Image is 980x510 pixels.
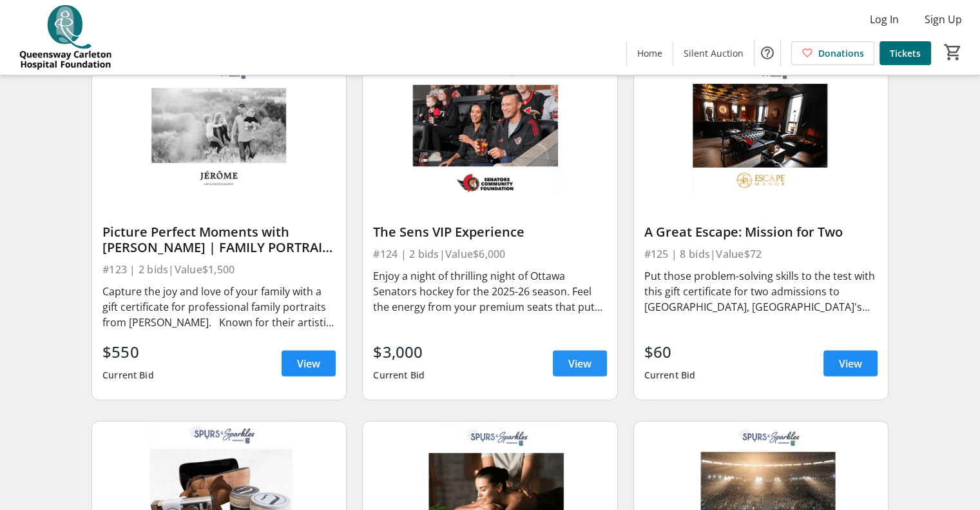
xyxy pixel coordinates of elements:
[860,9,909,30] button: Log In
[373,268,606,315] div: Enjoy a night of thrilling night of Ottawa Senators hockey for the 2025-26 season. Feel the energ...
[102,364,154,387] div: Current Bid
[373,364,425,387] div: Current Bid
[102,260,336,279] div: #123 | 2 bids | Value $1,500
[373,224,606,240] div: The Sens VIP Experience
[553,351,607,377] a: View
[102,224,336,255] div: Picture Perfect Moments with [PERSON_NAME] | FAMILY PORTRAIT SESSION
[627,41,673,65] a: Home
[839,356,862,371] span: View
[644,340,696,364] div: $60
[373,245,606,263] div: #124 | 2 bids | Value $6,000
[373,340,425,364] div: $3,000
[879,41,931,65] a: Tickets
[644,268,878,315] div: Put those problem-solving skills to the test with this gift certificate for two admissions to [GE...
[644,245,878,263] div: #125 | 8 bids | Value $72
[914,9,972,30] button: Sign Up
[637,46,662,60] span: Home
[941,41,965,64] button: Cart
[644,224,878,240] div: A Great Escape: Mission for Two
[634,54,888,197] img: A Great Escape: Mission for Two
[925,12,962,27] span: Sign Up
[102,284,336,330] div: Capture the joy and love of your family with a gift certificate for professional family portraits...
[818,46,864,60] span: Donations
[363,54,617,197] img: The Sens VIP Experience
[297,356,320,371] span: View
[644,364,696,387] div: Current Bid
[282,351,336,377] a: View
[92,54,346,197] img: Picture Perfect Moments with Jerome Art | FAMILY PORTRAIT SESSION
[791,41,874,65] a: Donations
[823,351,878,377] a: View
[890,46,921,60] span: Tickets
[870,12,899,27] span: Log In
[8,5,122,70] img: QCH Foundation's Logo
[673,41,754,65] a: Silent Auction
[754,40,780,66] button: Help
[684,46,744,60] span: Silent Auction
[102,340,154,364] div: $550
[568,356,591,371] span: View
